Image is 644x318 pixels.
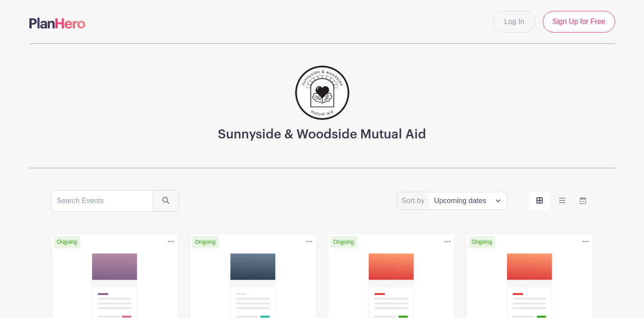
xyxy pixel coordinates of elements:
img: 256.png [295,66,349,120]
a: Sign Up for Free [543,11,615,33]
input: Search Events [51,190,153,212]
h3: Sunnyside & Woodside Mutual Aid [218,127,426,142]
img: logo-507f7623f17ff9eddc593b1ce0a138ce2505c220e1c5a4e2b4648c50719b7d32.svg [29,18,85,28]
a: Log In [493,11,536,33]
div: order and view [529,192,593,210]
label: Sort by [402,195,428,206]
